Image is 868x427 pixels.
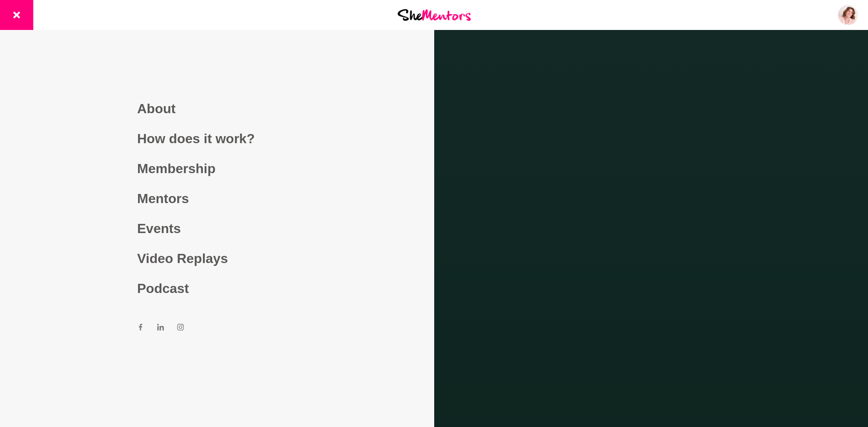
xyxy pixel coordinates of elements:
a: Podcast [137,273,297,303]
img: Amanda Greenman [838,5,858,25]
a: About [137,94,297,124]
a: How does it work? [137,124,297,154]
a: Membership [137,154,297,184]
a: Video Replays [137,243,297,273]
a: Mentors [137,184,297,213]
img: She Mentors Logo [398,9,471,20]
a: Events [137,213,297,243]
a: Facebook [137,323,144,333]
a: Instagram [177,323,184,333]
a: LinkedIn [157,323,164,333]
